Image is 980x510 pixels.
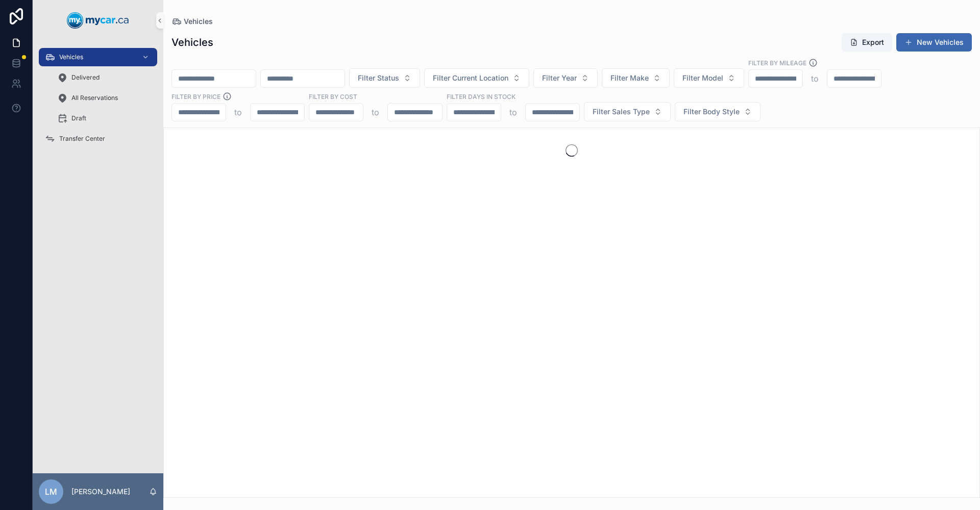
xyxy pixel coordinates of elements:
[349,68,420,88] button: Select Button
[309,92,357,101] label: FILTER BY COST
[433,73,508,83] span: Filter Current Location
[71,94,118,102] span: All Reservations
[372,106,379,118] p: to
[602,68,670,88] button: Select Button
[171,35,213,49] h1: Vehicles
[67,12,129,29] img: App logo
[682,73,723,83] span: Filter Model
[584,102,671,121] button: Select Button
[811,72,819,85] p: to
[71,73,100,82] span: Delivered
[358,73,399,83] span: Filter Status
[593,107,650,117] span: Filter Sales Type
[71,487,130,497] p: [PERSON_NAME]
[234,106,242,118] p: to
[424,68,529,88] button: Select Button
[748,58,806,67] label: Filter By Mileage
[610,73,649,83] span: Filter Make
[51,89,157,107] a: All Reservations
[184,16,213,27] span: Vehicles
[39,48,157,66] a: Vehicles
[39,130,157,148] a: Transfer Center
[533,68,598,88] button: Select Button
[59,53,83,61] span: Vehicles
[171,16,213,27] a: Vehicles
[542,73,577,83] span: Filter Year
[509,106,517,118] p: to
[33,41,163,161] div: scrollable content
[51,68,157,87] a: Delivered
[683,107,740,117] span: Filter Body Style
[447,92,516,101] label: Filter Days In Stock
[71,114,86,122] span: Draft
[59,135,105,143] span: Transfer Center
[675,102,761,121] button: Select Button
[45,486,57,498] span: LM
[842,33,892,52] button: Export
[674,68,744,88] button: Select Button
[896,33,972,52] button: New Vehicles
[51,109,157,127] a: Draft
[171,92,220,101] label: FILTER BY PRICE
